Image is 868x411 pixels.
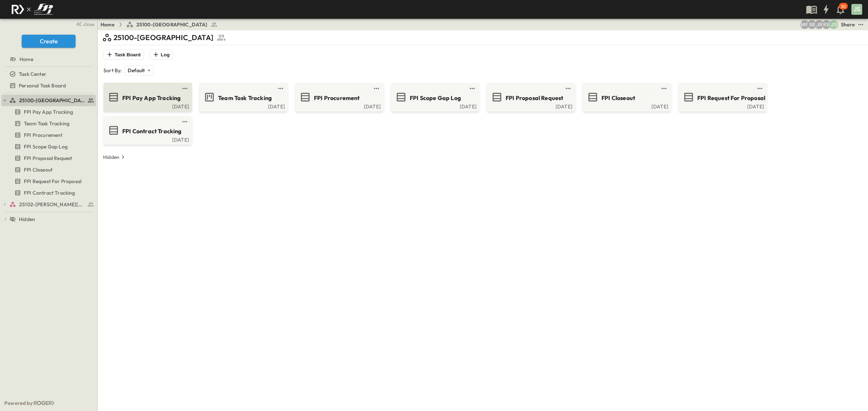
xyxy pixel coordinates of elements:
a: FPI Scope Gap Log [1,142,94,152]
div: Monica Pruteanu (mpruteanu@fpibuilders.com) [800,20,809,29]
button: test [564,84,573,93]
a: [DATE] [105,103,189,109]
nav: breadcrumbs [101,21,222,28]
button: Hidden [100,152,129,162]
a: FPI Request For Proposal [1,176,94,186]
span: close [83,21,94,28]
span: Home [20,56,33,63]
span: FPI Procurement [24,131,63,139]
div: Personal Task Boardtest [1,80,96,91]
div: FPI Scope Gap Logtest [1,141,96,152]
div: Jayden Ramirez (jramirez@fpibuilders.com) [815,20,824,29]
span: FPI Request For Proposal [24,178,81,185]
span: Team Task Tracking [24,120,69,127]
a: [DATE] [584,103,668,109]
div: FPI Contract Trackingtest [1,187,96,199]
span: Hidden [19,216,35,223]
a: FPI Contract Tracking [105,125,189,136]
span: FPI Proposal Request [24,155,72,162]
p: 25100-[GEOGRAPHIC_DATA] [114,33,213,43]
a: Task Center [1,69,94,79]
div: Team Task Trackingtest [1,118,96,129]
span: Task Center [19,70,46,78]
span: 25100-Vanguard Prep School [19,97,85,104]
span: FPI Pay App Tracking [24,108,73,116]
a: [DATE] [297,103,381,109]
a: Team Task Tracking [1,118,94,129]
a: 25102-Christ The Redeemer Anglican Church [9,199,94,209]
a: [DATE] [201,103,285,109]
img: c8d7d1ed905e502e8f77bf7063faec64e13b34fdb1f2bdd94b0e311fc34f8000.png [9,2,56,17]
a: FPI Proposal Request [488,91,573,103]
span: Personal Task Board [19,82,66,89]
button: test [856,20,865,29]
button: test [372,84,381,93]
a: [DATE] [392,103,477,109]
a: FPI Scope Gap Log [392,91,477,103]
button: test [276,84,285,93]
a: FPI Contract Tracking [1,188,94,198]
span: FPI Contract Tracking [122,127,182,135]
div: FPI Closeouttest [1,164,96,176]
p: Hidden [103,153,119,161]
button: Create [22,35,76,48]
div: Jesse Sullivan (jsullivan@fpibuilders.com) [829,20,838,29]
a: FPI Closeout [1,165,94,175]
button: test [756,84,764,93]
a: [DATE] [488,103,573,109]
a: 25100-[GEOGRAPHIC_DATA] [126,21,218,28]
a: FPI Procurement [1,130,94,140]
div: FPI Pay App Trackingtest [1,106,96,118]
a: FPI Proposal Request [1,153,94,163]
a: Personal Task Board [1,81,94,91]
div: Default [125,65,153,75]
div: FPI Proposal Requesttest [1,152,96,164]
a: 25100-Vanguard Prep School [9,95,94,105]
span: FPI Scope Gap Log [410,94,461,102]
div: 25102-Christ The Redeemer Anglican Churchtest [1,199,96,210]
span: FPI Scope Gap Log [24,143,68,150]
a: [DATE] [680,103,764,109]
span: FPI Contract Tracking [24,189,75,196]
button: test [660,84,668,93]
div: JS [851,4,862,15]
a: FPI Pay App Tracking [1,107,94,117]
button: test [180,84,189,93]
a: FPI Procurement [297,91,381,103]
span: 25102-Christ The Redeemer Anglican Church [19,201,85,208]
div: FPI Request For Proposaltest [1,176,96,187]
button: test [180,117,189,126]
div: Sterling Barnett (sterling@fpibuilders.com) [808,20,816,29]
p: 30 [841,4,846,9]
span: FPI Pay App Tracking [122,94,180,102]
a: FPI Pay App Tracking [105,91,189,103]
span: Team Task Tracking [218,94,272,102]
span: FPI Closeout [601,94,635,102]
a: FPI Closeout [584,91,668,103]
p: Default [128,67,145,74]
p: Sort By: [103,67,122,74]
a: Home [1,54,94,64]
span: FPI Procurement [314,94,360,102]
div: Regina Barnett (rbarnett@fpibuilders.com) [822,20,831,29]
button: close [73,19,96,29]
div: Share [841,21,855,28]
a: [DATE] [105,136,189,142]
button: Log [150,49,173,60]
a: FPI Request For Proposal [680,91,764,103]
span: FPI Closeout [24,166,52,173]
div: FPI Procurementtest [1,129,96,141]
span: FPI Request For Proposal [697,94,765,102]
div: 25100-Vanguard Prep Schooltest [1,95,96,106]
button: JS [851,3,863,16]
span: FPI Proposal Request [506,94,563,102]
a: Team Task Tracking [201,91,285,103]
